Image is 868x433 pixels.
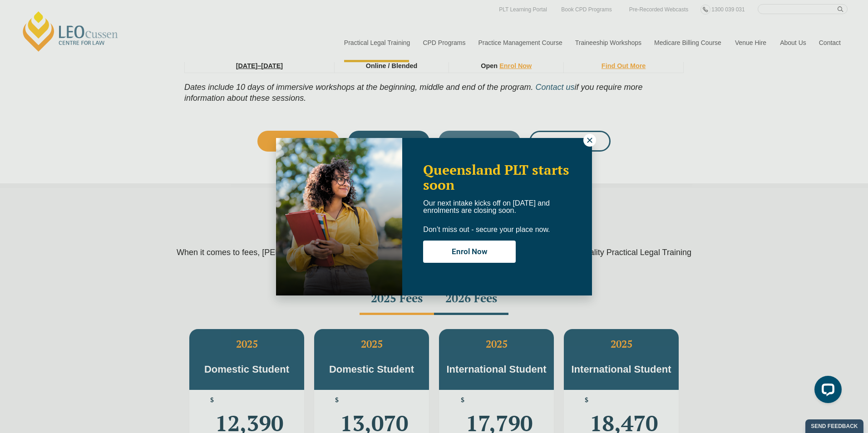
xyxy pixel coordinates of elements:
span: Don’t miss out - secure your place now. [423,226,550,233]
span: Queensland PLT starts soon [423,161,569,194]
button: Close [583,134,596,147]
img: Woman in yellow blouse holding folders looking to the right and smiling [276,138,402,295]
span: Our next intake kicks off on [DATE] and enrolments are closing soon. [423,199,550,214]
button: Enrol Now [423,241,516,263]
iframe: LiveChat chat widget [807,372,845,410]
